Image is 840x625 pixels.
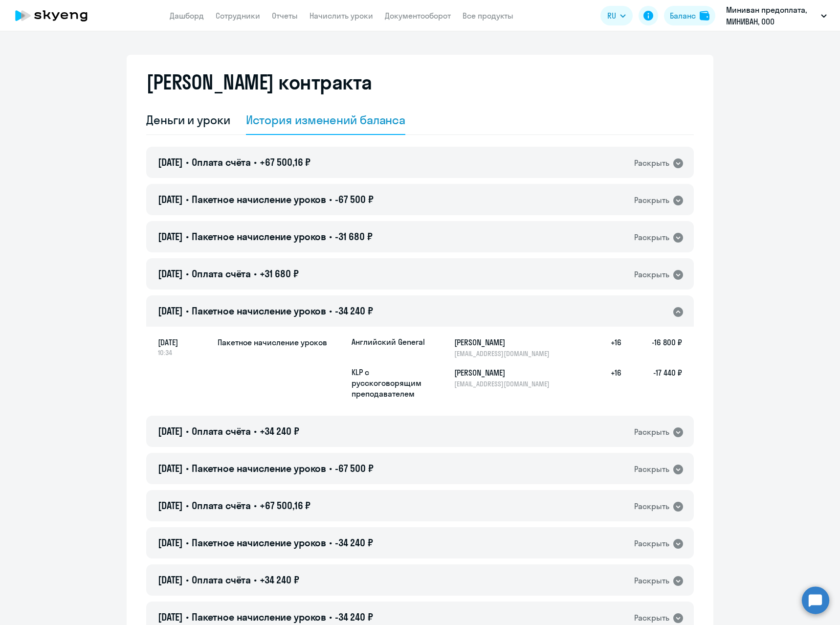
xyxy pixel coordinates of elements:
div: Баланс [670,10,696,22]
h2: [PERSON_NAME] контракта [146,70,372,94]
p: [EMAIL_ADDRESS][DOMAIN_NAME] [454,349,555,358]
h5: -16 800 ₽ [621,336,682,358]
span: • [186,425,189,437]
span: [DATE] [158,268,183,280]
h5: -17 440 ₽ [621,367,682,399]
span: • [186,611,189,623]
h5: [PERSON_NAME] [454,336,555,348]
span: +34 240 ₽ [260,425,299,437]
span: Пакетное начисление уроков [192,611,326,623]
p: Английский General [352,336,425,347]
p: [EMAIL_ADDRESS][DOMAIN_NAME] [454,379,555,388]
span: • [186,193,189,205]
span: Пакетное начисление уроков [192,536,326,549]
span: [DATE] [158,611,183,623]
span: [DATE] [158,305,183,317]
span: +31 680 ₽ [260,268,299,280]
span: [DATE] [158,499,183,512]
button: Миниван предоплата, МИНИВАН, ООО [721,4,832,27]
a: Начислить уроки [309,11,373,21]
div: Раскрыть [634,575,669,587]
span: [DATE] [158,425,183,437]
span: -34 240 ₽ [335,611,373,623]
span: [DATE] [158,336,210,348]
span: [DATE] [158,536,183,549]
span: RU [607,10,616,22]
a: Отчеты [272,11,298,21]
span: Пакетное начисление уроков [192,462,326,474]
span: Пакетное начисление уроков [192,305,326,317]
span: 10:34 [158,348,210,357]
span: • [329,462,332,474]
span: -31 680 ₽ [335,230,373,243]
div: Раскрыть [634,157,669,169]
span: [DATE] [158,574,183,586]
span: • [186,499,189,512]
span: • [254,499,257,512]
p: Миниван предоплата, МИНИВАН, ООО [726,4,817,27]
h5: [PERSON_NAME] [454,367,555,379]
span: Оплата счёта [192,499,251,512]
span: • [186,230,189,243]
span: [DATE] [158,462,183,474]
span: -67 500 ₽ [335,193,374,205]
span: -67 500 ₽ [335,462,374,474]
span: • [329,193,332,205]
span: • [186,574,189,586]
div: Раскрыть [634,463,669,475]
span: +34 240 ₽ [260,574,299,586]
span: • [329,536,332,549]
a: Документооборот [385,11,451,21]
a: Все продукты [463,11,513,21]
span: • [186,305,189,317]
span: • [329,230,332,243]
p: KLP с русскоговорящим преподавателем [352,367,425,399]
span: [DATE] [158,193,183,205]
span: • [186,462,189,474]
span: • [254,425,257,437]
span: [DATE] [158,156,183,168]
div: История изменений баланса [246,112,406,128]
span: • [186,536,189,549]
div: Раскрыть [634,537,669,550]
a: Сотрудники [216,11,260,21]
span: • [186,268,189,280]
div: Раскрыть [634,194,669,206]
span: Оплата счёта [192,425,251,437]
span: [DATE] [158,230,183,243]
span: • [329,305,332,317]
h5: +16 [590,367,621,399]
div: Раскрыть [634,500,669,513]
span: Оплата счёта [192,268,251,280]
span: Оплата счёта [192,574,251,586]
span: • [254,574,257,586]
span: +67 500,16 ₽ [260,156,310,168]
div: Деньги и уроки [146,112,230,128]
div: Раскрыть [634,426,669,438]
a: Дашборд [170,11,204,21]
span: • [329,611,332,623]
h5: Пакетное начисление уроков [218,336,344,348]
button: RU [600,6,633,25]
button: Балансbalance [664,6,715,25]
div: Раскрыть [634,268,669,281]
div: Раскрыть [634,612,669,624]
span: Пакетное начисление уроков [192,230,326,243]
span: • [186,156,189,168]
img: balance [700,11,709,21]
span: • [254,268,257,280]
div: Раскрыть [634,231,669,244]
span: Пакетное начисление уроков [192,193,326,205]
span: +67 500,16 ₽ [260,499,310,512]
span: • [254,156,257,168]
span: -34 240 ₽ [335,536,373,549]
span: Оплата счёта [192,156,251,168]
span: -34 240 ₽ [335,305,373,317]
h5: +16 [590,336,621,358]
